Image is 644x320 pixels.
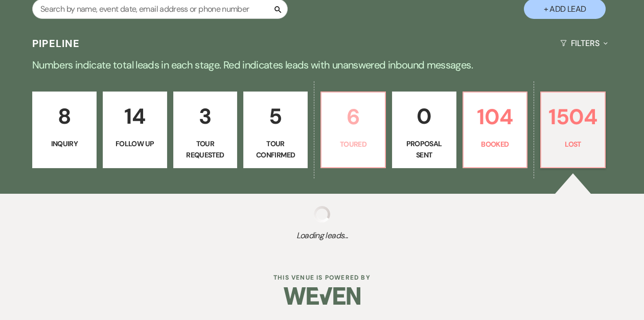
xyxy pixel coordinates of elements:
[540,92,606,168] a: 1504Lost
[109,99,160,133] p: 14
[470,100,521,134] p: 104
[39,138,90,149] p: Inquiry
[32,36,80,51] h3: Pipeline
[399,138,450,161] p: Proposal Sent
[180,138,231,161] p: Tour Requested
[547,139,599,150] p: Lost
[547,100,599,134] p: 1504
[103,92,167,168] a: 14Follow Up
[250,99,301,133] p: 5
[284,278,360,314] img: Weven Logo
[399,99,450,133] p: 0
[328,100,379,134] p: 6
[392,92,456,168] a: 0Proposal Sent
[250,138,301,161] p: Tour Confirmed
[109,138,160,149] p: Follow Up
[173,92,238,168] a: 3Tour Requested
[180,99,231,133] p: 3
[32,230,612,242] span: Loading leads...
[470,139,521,150] p: Booked
[39,99,90,133] p: 8
[556,30,612,57] button: Filters
[320,92,386,168] a: 6Toured
[328,139,379,150] p: Toured
[314,206,330,222] img: loading spinner
[32,92,97,168] a: 8Inquiry
[243,92,308,168] a: 5Tour Confirmed
[463,92,528,168] a: 104Booked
